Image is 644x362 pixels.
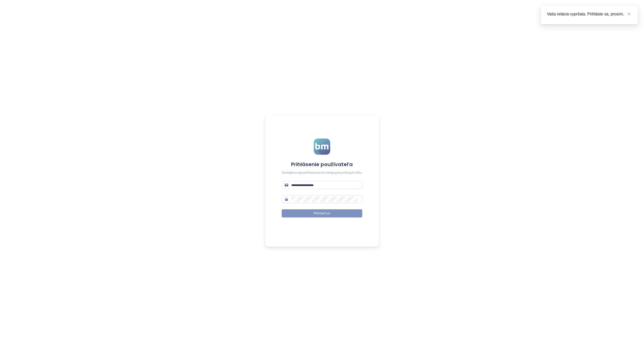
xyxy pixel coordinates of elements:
[314,139,330,155] img: logo
[285,183,288,187] span: mail
[282,161,362,168] h4: Prihlásenie používateľa
[282,170,362,175] div: Zadajte svoje prihlasovacie údaje pre prístup k účtu.
[282,209,362,217] button: Prihlásiť sa
[285,197,288,201] span: lock
[314,211,330,216] span: Prihlásiť sa
[627,12,631,16] span: close
[547,11,632,17] div: Vaša relácia vypršala. Prihláste sa, prosím.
